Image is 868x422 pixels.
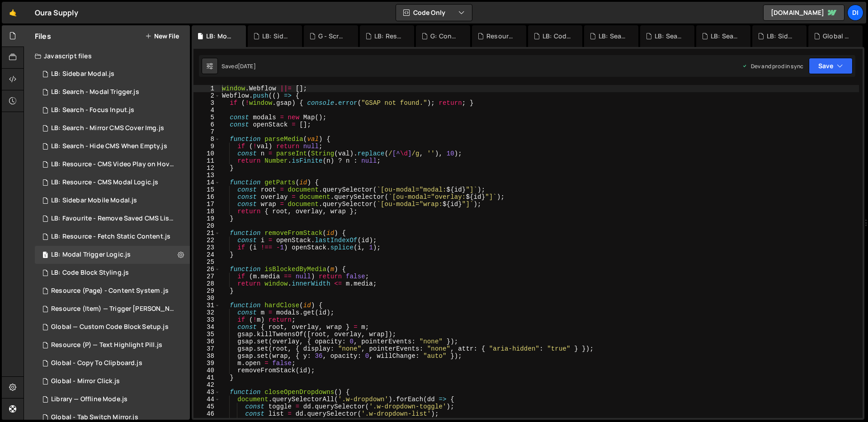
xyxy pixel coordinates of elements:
a: [DOMAIN_NAME] [763,5,844,21]
div: 14937/43515.js [35,300,193,318]
div: 32 [193,309,220,316]
div: 27 [193,273,220,280]
div: 3 [193,99,220,107]
div: LB: Search - Hide CMS When Empty.js [51,142,167,150]
div: 1 [193,85,220,92]
div: Global — Custom Code Block Setup.js [51,323,169,331]
div: 26 [193,266,220,273]
div: 18 [193,208,220,215]
div: Global - Copy To Clipboard.js [51,359,142,367]
div: 14937/44593.js [35,192,190,210]
div: 14937/44582.js [35,354,190,372]
div: [DATE] [238,62,256,70]
div: 36 [193,338,220,345]
div: 9 [193,143,220,150]
div: 14937/44851.js [35,137,190,155]
div: 14937/45864.js [35,228,190,246]
div: 11 [193,157,220,164]
div: Global - Mirror Click.js [51,377,120,385]
div: 39 [193,360,220,367]
div: 8 [193,136,220,143]
div: 40 [193,367,220,374]
div: Global - Tab Switch Mirror.js [823,32,852,41]
div: Oura Supply [35,7,78,18]
div: 45 [193,403,220,410]
div: G: Conditional Element Visibility.js [430,32,459,41]
div: 33 [193,316,220,324]
div: 2 [193,92,220,99]
div: 44 [193,396,220,403]
div: 6 [193,121,220,128]
div: 23 [193,244,220,251]
button: Save [809,58,853,74]
div: LB: Sidebar Mobile Modal.js [51,197,137,205]
div: 41 [193,374,220,381]
div: Resource (Page) - Content System .js [486,32,515,41]
div: LB: Sidebar Modal.js [767,32,796,41]
div: 14937/38901.js [35,155,193,173]
div: 14937/38910.js [35,173,190,192]
div: 16 [193,193,220,201]
div: 15 [193,186,220,193]
div: LB: Search - Hide CMS When Empty.js [711,32,740,41]
div: LB: Search - Mirror CMS Cover Img.js [599,32,627,41]
div: 24 [193,251,220,258]
div: LB: Code Block Styling.js [542,32,571,41]
div: 25 [193,258,220,266]
div: G - Scrollbar Toggle.js [318,32,347,41]
div: LB: Code Block Styling.js [51,269,129,277]
div: 14937/44281.js [35,318,190,336]
div: Dev and prod in sync [742,62,803,70]
div: LB: Sidebar Mobile Modal.js [262,32,291,41]
div: LB: Search - Focus Input.js [51,106,134,114]
div: LB: Modal Trigger Logic.js [51,251,131,259]
button: Code Only [396,5,472,21]
div: 4 [193,107,220,114]
div: Resource (Item) — Trigger [PERSON_NAME] on Save.js [51,305,176,313]
div: Library — Offline Mode.js [51,395,127,403]
div: Resource (Page) - Content System .js [51,287,169,295]
div: Javascript files [24,47,190,65]
div: LB: Search - Modal Trigger.js [51,88,139,96]
div: 31 [193,302,220,309]
div: 30 [193,295,220,302]
h2: Files [35,31,51,41]
a: Di [847,5,863,21]
div: LB: Resource - CMS Video Play on Hover.js [374,32,403,41]
div: LB: Modal Trigger Logic.js [206,32,235,41]
div: 14937/45456.js [35,101,190,119]
div: 14937/44471.js [35,372,190,390]
div: 14937/44597.js [35,336,190,354]
div: LB: Resource - CMS Modal Logic.js [51,178,158,187]
div: 20 [193,222,220,230]
div: 43 [193,389,220,396]
div: 35 [193,331,220,338]
div: 14937/46006.js [35,282,190,300]
div: 5 [193,114,220,121]
div: Saved [222,62,256,70]
div: 29 [193,287,220,295]
button: New File [145,33,179,40]
div: LB: Resource - Fetch Static Content.js [51,233,170,241]
div: 14937/38911.js [35,119,190,137]
div: Resource (P) — Text Highlight Pill.js [51,341,162,349]
div: LB: Favourite - Remove Saved CMS List.js [51,215,176,223]
div: 14937/45352.js [35,65,190,83]
div: 21 [193,230,220,237]
div: 12 [193,164,220,172]
div: 34 [193,324,220,331]
div: 19 [193,215,220,222]
div: 14937/45672.js [35,210,193,228]
div: 42 [193,381,220,389]
div: 38 [193,352,220,360]
div: LB: Sidebar Modal.js [51,70,114,78]
div: Global - Tab Switch Mirror.js [51,413,138,422]
div: 14 [193,179,220,186]
div: LB: Search - Mirror CMS Cover Img.js [51,124,164,132]
div: 37 [193,345,220,352]
div: 13 [193,172,220,179]
div: 14937/45544.js [35,246,190,264]
div: 14937/46038.js [35,264,190,282]
div: 10 [193,150,220,157]
div: 17 [193,201,220,208]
